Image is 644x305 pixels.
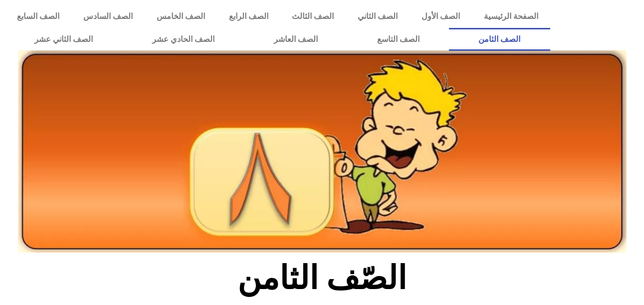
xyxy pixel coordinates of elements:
[244,28,348,51] a: الصف العاشر
[472,5,550,28] a: الصفحة الرئيسية
[346,5,410,28] a: الصف الثاني
[217,5,280,28] a: الصف الرابع
[5,5,71,28] a: الصف السابع
[449,28,550,51] a: الصف الثامن
[157,259,487,298] h2: الصّف الثامن
[410,5,472,28] a: الصف الأول
[280,5,346,28] a: الصف الثالث
[5,28,123,51] a: الصف الثاني عشر
[123,28,244,51] a: الصف الحادي عشر
[145,5,217,28] a: الصف الخامس
[71,5,145,28] a: الصف السادس
[347,28,449,51] a: الصف التاسع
